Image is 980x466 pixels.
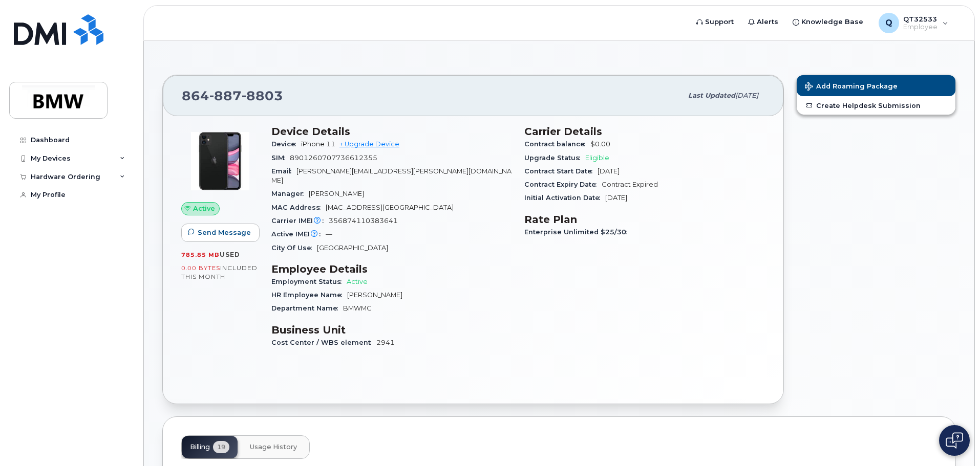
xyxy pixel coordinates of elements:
span: MAC Address [271,204,326,211]
span: Active [347,278,368,285]
span: 8901260707736612355 [290,154,377,162]
span: [PERSON_NAME] [309,190,364,197]
h3: Device Details [271,125,512,138]
img: Open chat [946,432,963,449]
span: Department Name [271,304,343,312]
span: Contract Expiry Date [524,181,602,188]
span: Enterprise Unlimited $25/30 [524,228,632,236]
button: Send Message [181,224,260,242]
span: HR Employee Name [271,291,347,299]
span: [PERSON_NAME][EMAIL_ADDRESS][PERSON_NAME][DOMAIN_NAME] [271,167,512,184]
span: iPhone 11 [301,140,335,148]
span: [MAC_ADDRESS][GEOGRAPHIC_DATA] [326,204,454,211]
a: Create Helpdesk Submission [797,96,955,115]
span: Send Message [198,228,251,237]
span: Initial Activation Date [524,194,605,202]
h3: Rate Plan [524,213,765,226]
span: Upgrade Status [524,154,585,162]
span: Email [271,167,296,175]
span: 864 [182,88,283,103]
button: Add Roaming Package [797,75,955,96]
span: Contract Start Date [524,167,598,175]
span: Manager [271,190,309,197]
span: 356874110383641 [329,217,398,225]
span: BMWMC [343,304,372,312]
span: SIM [271,154,290,162]
span: 8803 [242,88,283,103]
span: [GEOGRAPHIC_DATA] [317,244,388,252]
span: City Of Use [271,244,317,252]
span: Usage History [250,443,297,451]
h3: Business Unit [271,324,512,336]
span: [DATE] [605,194,627,202]
h3: Carrier Details [524,125,765,138]
span: Carrier IMEI [271,217,329,225]
span: [PERSON_NAME] [347,291,402,299]
span: used [220,251,240,258]
span: 0.00 Bytes [181,264,220,272]
span: Contract Expired [602,181,658,188]
img: iPhone_11.jpg [189,130,251,192]
span: Cost Center / WBS element [271,339,376,346]
a: + Upgrade Device [339,140,399,148]
span: [DATE] [735,92,758,99]
h3: Employee Details [271,263,512,275]
span: Eligible [585,154,609,162]
span: 785.85 MB [181,251,220,258]
span: Active IMEI [271,230,326,238]
span: Add Roaming Package [805,82,898,92]
span: Device [271,140,301,148]
span: — [326,230,332,238]
span: Contract balance [524,140,590,148]
span: Last updated [688,92,735,99]
span: Employment Status [271,278,347,285]
span: Active [193,204,215,213]
span: [DATE] [598,167,620,175]
span: 2941 [376,339,395,346]
span: 887 [209,88,242,103]
span: $0.00 [590,140,610,148]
